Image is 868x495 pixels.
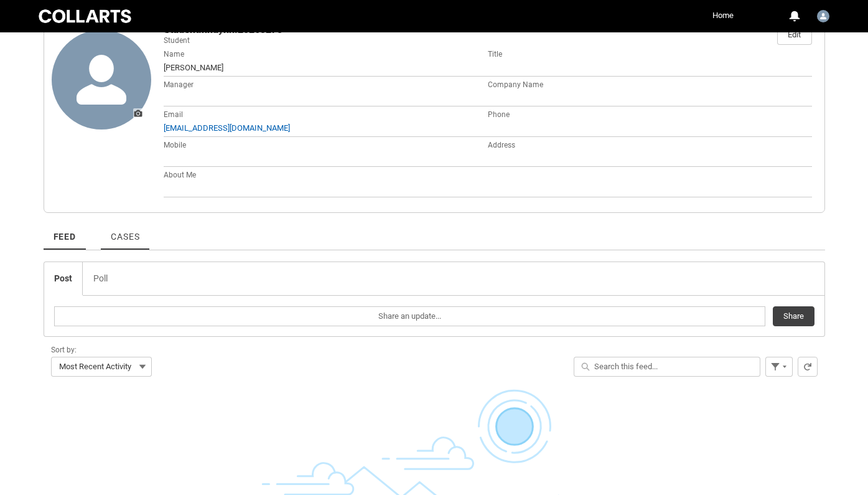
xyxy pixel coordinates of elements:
span: Share [783,307,804,326]
span: Mobile [164,141,186,149]
a: Update Photo [52,30,151,130]
span: Company Name [488,80,543,89]
span: [PERSON_NAME] [164,63,223,72]
span: Title [488,50,502,59]
button: Share an update... [54,306,765,326]
span: Cases [111,232,139,242]
span: Address [488,141,515,149]
span: Most Recent Activity [59,357,131,376]
a: Home [709,6,737,25]
p: Student [164,35,775,46]
span: Phone [488,110,510,119]
span: Student.hhuynh.20253278 [164,25,282,35]
button: Refresh this feed [798,357,818,377]
button: User Profile Student.hhuynh.20253278 [814,5,833,25]
span: Poll [93,273,108,283]
button: Share [773,306,814,326]
a: Feed [44,215,86,250]
a: [EMAIL_ADDRESS][DOMAIN_NAME] [164,123,290,133]
div: Edit [788,26,801,44]
span: Name [164,50,184,59]
a: Cases [101,215,149,250]
span: About Me [164,171,196,179]
span: Post [54,273,72,283]
a: Post [44,262,83,295]
span: Feed [54,232,77,242]
div: Chatter Publisher [44,262,825,337]
a: Poll [83,262,118,295]
input: Search this feed... [574,357,760,377]
span: Manager [164,80,194,89]
a: Edit [778,26,811,44]
button: Sort by: [51,357,152,377]
span: Email [164,110,183,119]
span: Share an update... [378,307,441,326]
label: Sort by: [51,342,82,356]
img: Student.hhuynh.20253278 [817,10,829,22]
